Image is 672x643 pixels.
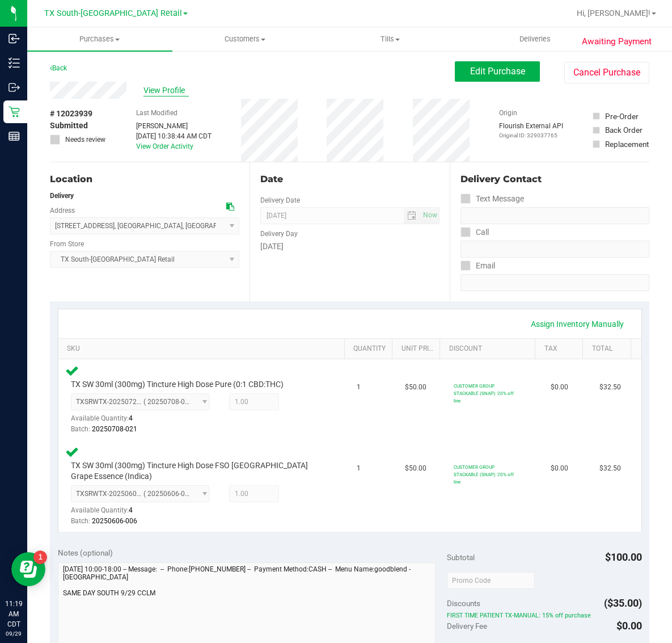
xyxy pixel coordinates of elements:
[260,173,439,186] div: Date
[71,410,217,432] div: Available Quantity:
[582,35,652,48] span: Awaiting Payment
[523,314,631,334] a: Assign Inventory Manually
[318,27,463,51] a: Tills
[143,85,189,96] span: View Profile
[447,593,480,613] span: Discounts
[592,344,626,354] a: Total
[11,552,45,586] iframe: Resource center
[129,414,133,422] span: 4
[9,106,20,117] inline-svg: Retail
[260,195,300,205] label: Delivery Date
[499,108,517,118] label: Origin
[405,382,426,393] span: $50.00
[405,463,426,474] span: $50.00
[50,205,75,216] label: Address
[50,239,84,249] label: From Store
[9,82,20,93] inline-svg: Outbound
[71,425,90,433] span: Batch:
[50,120,88,132] span: Submitted
[460,258,495,274] label: Email
[136,142,193,150] a: View Order Activity
[460,173,649,186] div: Delivery Contact
[44,9,182,18] span: TX South-[GEOGRAPHIC_DATA] Retail
[92,425,137,433] span: 20250708-021
[454,464,514,485] span: CUSTOMER GROUP STACKABLE (SNAP): 20% off line
[616,620,642,632] span: $0.00
[9,33,20,44] inline-svg: Inbound
[357,463,361,474] span: 1
[447,553,475,562] span: Subtotal
[460,207,649,224] input: Format: (999) 999-9999
[551,463,568,474] span: $0.00
[27,27,172,51] a: Purchases
[5,599,22,629] p: 11:19 AM CDT
[50,192,74,200] strong: Delivery
[460,224,489,241] label: Call
[455,61,540,82] button: Edit Purchase
[92,517,137,525] span: 20250606-006
[9,131,20,142] inline-svg: Reports
[460,241,649,258] input: Format: (999) 999-9999
[604,597,642,609] span: ($35.00)
[470,66,525,77] span: Edit Purchase
[136,131,212,141] div: [DATE] 10:38:44 AM CDT
[172,27,318,51] a: Customers
[50,108,92,120] span: # 12023939
[564,62,649,83] button: Cancel Purchase
[447,612,641,620] span: FIRST TIME PATIENT TX-MANUAL: 15% off purchase
[551,382,568,393] span: $0.00
[260,229,298,239] label: Delivery Day
[260,241,439,253] div: [DATE]
[544,344,578,354] a: Tax
[499,121,563,140] div: Flourish External API
[27,34,172,44] span: Purchases
[71,379,284,390] span: TX SW 30ml (300mg) Tincture High Dose Pure (0:1 CBD:THC)
[50,64,67,72] a: Back
[71,517,90,525] span: Batch:
[499,131,563,140] p: Original ID: 329037765
[599,382,621,393] span: $32.50
[577,9,650,18] span: Hi, [PERSON_NAME]!
[605,138,649,150] div: Replacement
[50,173,239,186] div: Location
[67,344,340,354] a: SKU
[173,34,317,44] span: Customers
[447,621,487,631] span: Delivery Fee
[605,111,639,122] div: Pre-Order
[353,344,387,354] a: Quantity
[401,344,436,354] a: Unit Price
[447,572,535,589] input: Promo Code
[318,34,462,44] span: Tills
[226,201,234,213] div: Copy address to clipboard
[65,135,105,145] span: Needs review
[33,550,47,564] iframe: Resource center unread badge
[5,629,22,638] p: 09/29
[71,460,321,482] span: TX SW 30ml (300mg) Tincture High Dose FSO [GEOGRAPHIC_DATA] Grape Essence (Indica)
[605,551,642,563] span: $100.00
[605,124,643,136] div: Back Order
[136,121,212,131] div: [PERSON_NAME]
[9,57,20,69] inline-svg: Inventory
[71,502,217,524] div: Available Quantity:
[599,463,621,474] span: $32.50
[136,108,177,118] label: Last Modified
[357,382,361,393] span: 1
[504,34,566,44] span: Deliveries
[454,383,514,404] span: CUSTOMER GROUP STACKABLE (SNAP): 20% off line
[449,344,531,354] a: Discount
[462,27,607,51] a: Deliveries
[129,506,133,514] span: 4
[58,548,113,557] span: Notes (optional)
[460,191,524,207] label: Text Message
